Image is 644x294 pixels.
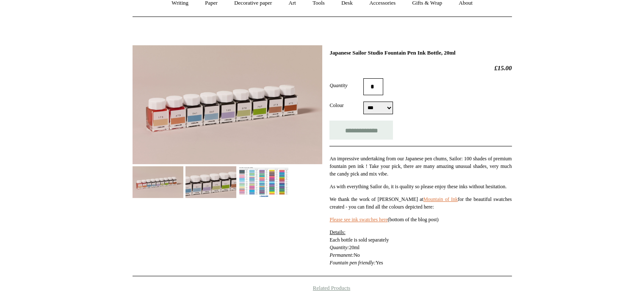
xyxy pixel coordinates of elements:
span: Details: [329,229,345,235]
img: Japanese Sailor Studio Fountain Pen Ink Bottle, 20ml [238,166,289,198]
p: Each bottle is sold separately [329,228,511,267]
p: As with everything Sailor do, it is quality so please enjoy these inks without hesitation. [329,183,511,190]
p: An impressive undertaking from our Japanese pen chums, Sailor: 100 shades of premium fountain pen... [329,155,511,178]
em: Quantity: [329,245,349,250]
h4: Related Products [111,285,534,291]
h2: £15.00 [329,64,511,72]
p: (bottom of the blog post) [329,216,511,223]
a: Mountain of Ink [423,196,458,202]
span: 20ml [349,245,359,250]
img: Japanese Sailor Studio Fountain Pen Ink Bottle, 20ml [185,166,236,198]
img: Japanese Sailor Studio Fountain Pen Ink Bottle, 20ml [133,45,322,164]
span: Yes [376,260,383,266]
img: Japanese Sailor Studio Fountain Pen Ink Bottle, 20ml [133,166,183,198]
label: Colour [329,102,363,109]
h1: Japanese Sailor Studio Fountain Pen Ink Bottle, 20ml [329,49,511,56]
em: Permanent: [329,252,354,258]
p: We thank the work of [PERSON_NAME] at for the beautiful swatches created - you can find all the c... [329,195,511,211]
em: Fountain pen friendly: [329,260,376,266]
a: Please see ink swatches here [329,217,387,223]
label: Quantity [329,82,363,89]
span: No [354,252,360,258]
